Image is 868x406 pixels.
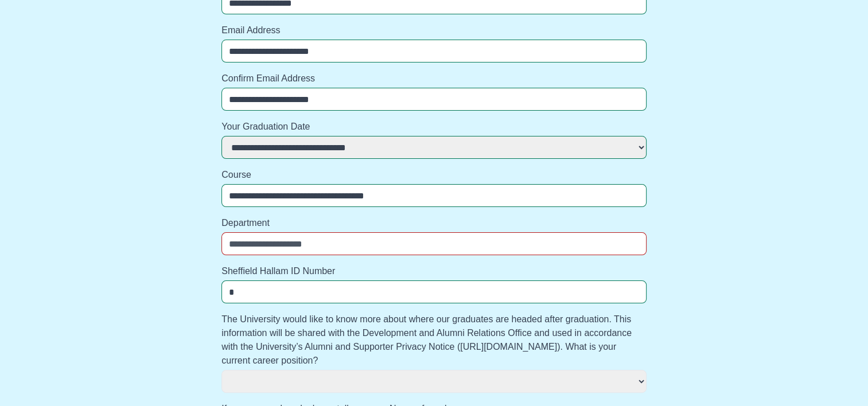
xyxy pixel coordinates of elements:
[221,264,647,278] label: Sheffield Hallam ID Number
[221,216,647,230] label: Department
[221,168,647,182] label: Course
[221,72,647,85] label: Confirm Email Address
[221,24,647,37] label: Email Address
[221,313,647,368] label: The University would like to know more about where our graduates are headed after graduation. Thi...
[221,120,647,134] label: Your Graduation Date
